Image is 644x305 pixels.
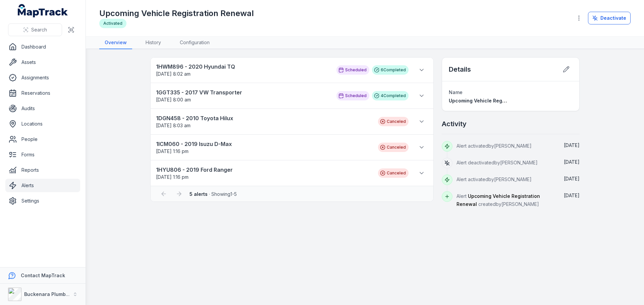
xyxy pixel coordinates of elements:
[156,97,191,102] time: 9/13/2025, 8:00:00 AM
[5,117,80,131] a: Locations
[156,71,191,77] time: 9/14/2025, 8:02:00 AM
[378,143,409,152] div: Canceled
[457,176,532,182] span: Alert activated by [PERSON_NAME]
[24,291,112,297] strong: Buckenara Plumbing Gas & Electrical
[336,65,369,75] div: Scheduled
[21,273,65,278] strong: Contact MapTrack
[31,26,47,33] span: Search
[449,89,463,95] span: Name
[156,174,189,180] time: 8/8/2025, 1:16:00 PM
[174,36,215,49] a: Configuration
[99,19,126,28] div: Activated
[5,163,80,177] a: Reports
[18,4,68,17] a: MapTrack
[5,71,80,84] a: Assignments
[564,142,580,148] time: 9/8/2025, 12:01:20 PM
[564,193,580,198] span: [DATE]
[5,194,80,208] a: Settings
[457,143,532,149] span: Alert activated by [PERSON_NAME]
[457,193,540,207] span: Alert created by [PERSON_NAME]
[156,123,191,128] span: [DATE] 8:03 am
[564,142,580,148] span: [DATE]
[564,159,580,165] time: 9/8/2025, 11:49:33 AM
[378,117,409,126] div: Canceled
[156,140,371,148] strong: 1ICM060 - 2019 Isuzu D-Max
[190,191,208,197] strong: 5 alerts
[156,88,330,96] strong: 1GGT335 - 2017 VW Transporter
[156,148,189,154] time: 8/8/2025, 1:16:00 PM
[5,56,80,69] a: Assets
[156,174,189,180] span: [DATE] 1:16 pm
[564,176,580,181] time: 6/27/2025, 1:13:15 PM
[5,102,80,115] a: Audits
[156,140,371,155] a: 1ICM060 - 2019 Isuzu D-Max[DATE] 1:16 pm
[156,114,371,122] strong: 1DGN458 - 2010 Toyota Hilux
[372,91,409,100] div: 4 Completed
[190,191,237,197] span: · Showing 1 - 5
[156,63,330,71] strong: 1HWM896 - 2020 Hyundai TQ
[156,88,330,103] a: 1GGT335 - 2017 VW Transporter[DATE] 8:00 am
[156,71,191,77] span: [DATE] 8:02 am
[99,8,254,19] h1: Upcoming Vehicle Registration Renewal
[5,40,80,54] a: Dashboard
[449,98,544,103] span: Upcoming Vehicle Registration Renewal
[5,86,80,100] a: Reservations
[156,63,330,77] a: 1HWM896 - 2020 Hyundai TQ[DATE] 8:02 am
[336,91,369,100] div: Scheduled
[457,193,540,207] span: Upcoming Vehicle Registration Renewal
[5,179,80,192] a: Alerts
[156,123,191,128] time: 8/10/2025, 8:03:00 AM
[564,159,580,165] span: [DATE]
[156,114,371,129] a: 1DGN458 - 2010 Toyota Hilux[DATE] 8:03 am
[156,166,371,174] strong: 1HYU806 - 2019 Ford Ranger
[99,36,132,49] a: Overview
[564,193,580,198] time: 6/27/2025, 1:12:29 PM
[140,36,166,49] a: History
[449,65,471,74] h2: Details
[156,97,191,102] span: [DATE] 8:00 am
[5,148,80,161] a: Forms
[378,168,409,178] div: Canceled
[457,160,538,165] span: Alert deactivated by [PERSON_NAME]
[588,12,631,24] button: Deactivate
[5,133,80,146] a: People
[564,176,580,181] span: [DATE]
[372,65,409,75] div: 6 Completed
[156,166,371,180] a: 1HYU806 - 2019 Ford Ranger[DATE] 1:16 pm
[442,119,467,129] h2: Activity
[8,23,62,36] button: Search
[156,148,189,154] span: [DATE] 1:16 pm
